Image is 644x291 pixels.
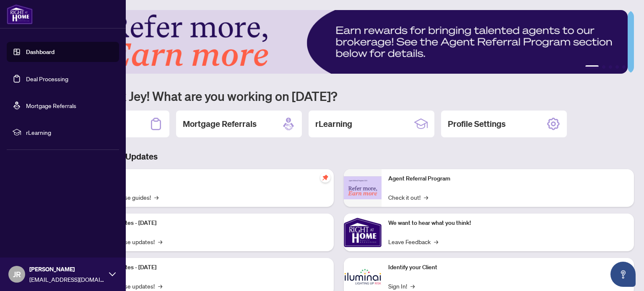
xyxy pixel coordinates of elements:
[344,176,382,199] img: Agent Referral Program
[585,65,599,69] button: 1
[609,65,612,69] button: 3
[88,174,327,183] p: Self-Help
[320,173,330,183] span: pushpin
[344,214,382,251] img: We want to hear what you think!
[615,65,619,69] button: 4
[410,281,415,291] span: →
[13,268,21,280] span: JR
[26,102,76,109] a: Mortgage Referrals
[88,263,327,272] p: Platform Updates - [DATE]
[424,193,428,202] span: →
[388,237,438,246] a: Leave Feedback→
[388,281,415,291] a: Sign In!→
[388,263,627,272] p: Identify your Client
[315,118,352,130] h2: rLearning
[29,275,105,284] span: [EMAIL_ADDRESS][DOMAIN_NAME]
[434,237,438,246] span: →
[388,219,627,228] p: We want to hear what you think!
[610,262,636,287] button: Open asap
[7,4,33,24] img: logo
[29,265,105,274] span: [PERSON_NAME]
[44,88,634,104] h1: Welcome back Jey! What are you working on [DATE]?
[602,65,605,69] button: 2
[26,75,68,82] a: Deal Processing
[158,281,162,291] span: →
[183,118,257,130] h2: Mortgage Referrals
[448,118,506,130] h2: Profile Settings
[622,65,626,69] button: 5
[44,10,628,74] img: Slide 0
[26,48,55,56] a: Dashboard
[26,128,113,137] span: rLearning
[44,151,634,162] h3: Brokerage & Industry Updates
[88,219,327,228] p: Platform Updates - [DATE]
[158,237,162,246] span: →
[388,193,428,202] a: Check it out!→
[388,174,627,183] p: Agent Referral Program
[154,193,158,202] span: →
